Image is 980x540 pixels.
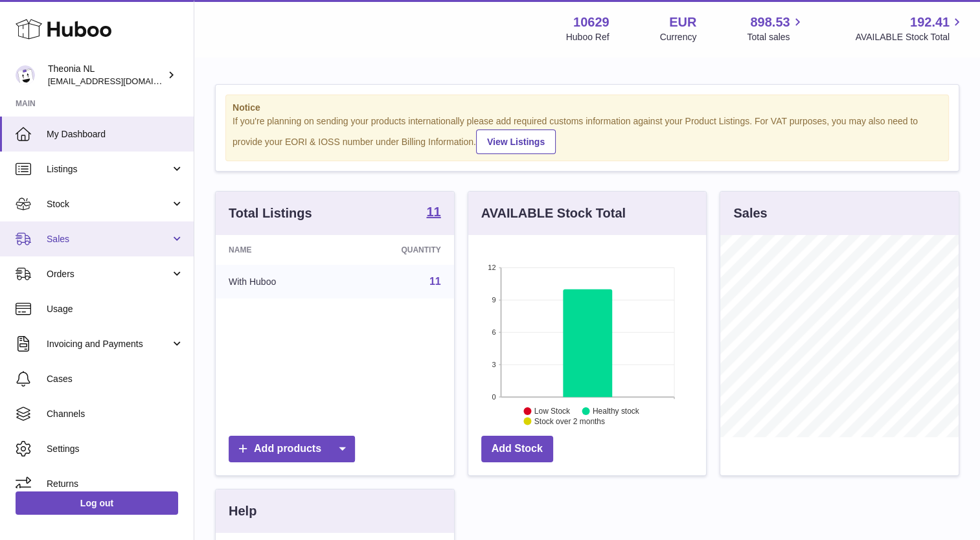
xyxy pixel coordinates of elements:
[488,264,496,271] text: 12
[747,14,804,43] a: 898.53 Total sales
[492,296,496,304] text: 9
[910,14,950,31] span: 192.41
[216,265,341,298] td: With Huboo
[492,393,496,401] text: 0
[47,443,184,455] span: Settings
[481,205,626,222] h3: AVAILABLE Stock Total
[47,338,170,350] span: Invoicing and Payments
[216,235,341,265] th: Name
[733,205,767,222] h3: Sales
[47,373,184,385] span: Cases
[341,235,454,265] th: Quantity
[429,276,441,287] a: 11
[16,65,35,85] img: info@wholesomegoods.eu
[47,408,184,420] span: Channels
[660,31,697,43] div: Currency
[233,115,942,154] div: If you're planning on sending your products internationally please add required customs informati...
[855,31,964,43] span: AVAILABLE Stock Total
[233,102,942,114] strong: Notice
[593,407,640,416] text: Healthy stock
[47,478,184,490] span: Returns
[481,436,553,462] a: Add Stock
[492,361,496,368] text: 3
[229,205,312,222] h3: Total Listings
[747,31,804,43] span: Total sales
[534,417,605,426] text: Stock over 2 months
[534,407,571,416] text: Low Stock
[426,205,440,221] a: 11
[47,303,184,315] span: Usage
[16,491,178,515] a: Log out
[750,14,790,31] span: 898.53
[47,268,170,280] span: Orders
[47,198,170,210] span: Stock
[855,14,964,43] a: 192.41 AVAILABLE Stock Total
[48,76,190,86] span: [EMAIL_ADDRESS][DOMAIN_NAME]
[47,128,184,141] span: My Dashboard
[669,14,696,31] strong: EUR
[48,63,165,87] div: Theonia NL
[47,233,170,245] span: Sales
[426,205,440,218] strong: 11
[492,328,496,336] text: 6
[47,163,170,175] span: Listings
[566,31,610,43] div: Huboo Ref
[476,129,556,154] a: View Listings
[229,436,355,462] a: Add products
[573,14,610,31] strong: 10629
[229,502,256,520] h3: Help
